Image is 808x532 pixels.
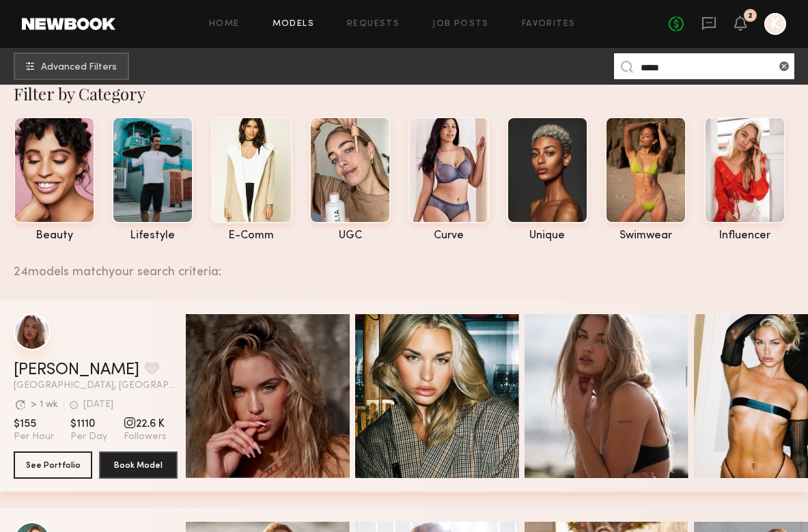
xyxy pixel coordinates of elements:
div: 2 [748,12,753,20]
span: $155 [14,417,54,431]
div: unique [507,230,588,242]
a: Models [273,20,314,29]
div: curve [408,230,490,242]
button: Book Model [99,451,178,479]
span: [GEOGRAPHIC_DATA], [GEOGRAPHIC_DATA] [14,381,178,391]
div: swimwear [605,230,686,242]
a: Requests [347,20,400,29]
div: UGC [309,230,391,242]
div: [DATE] [83,400,113,410]
span: Per Hour [14,431,54,443]
button: Advanced Filters [14,53,129,80]
span: $1110 [70,417,107,431]
div: 24 models match your search criteria: [14,250,797,279]
div: > 1 wk [31,400,58,410]
a: Job Posts [432,20,489,29]
span: Followers [124,431,167,443]
div: Filter by Category [14,83,808,104]
a: Favorites [522,20,576,29]
div: beauty [14,230,95,242]
div: e-comm [211,230,292,242]
span: Per Day [70,431,107,443]
a: [PERSON_NAME] [14,362,139,378]
div: lifestyle [112,230,193,242]
a: K [764,13,786,35]
div: influencer [704,230,785,242]
span: Advanced Filters [41,63,117,72]
button: See Portfolio [14,451,92,479]
a: Home [209,20,240,29]
span: 22.6 K [124,417,167,431]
